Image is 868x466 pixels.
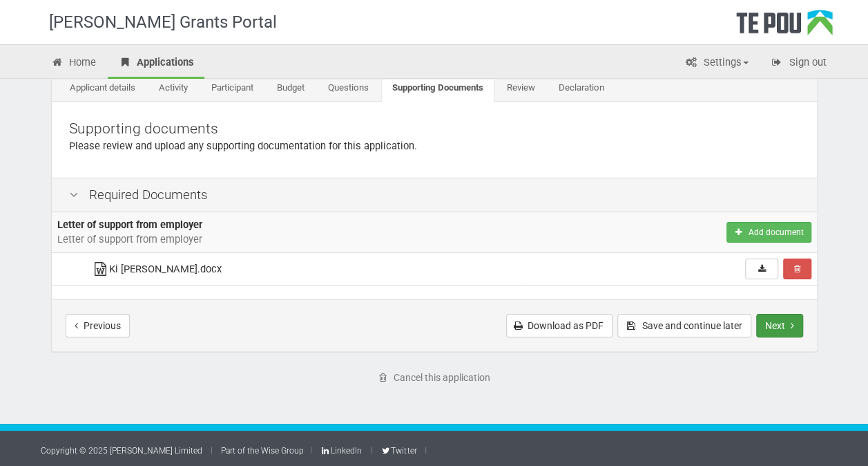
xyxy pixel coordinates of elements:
a: Applicant details [59,75,146,102]
td: Ki [PERSON_NAME].docx [86,253,525,286]
button: Save and continue later [617,314,751,337]
p: Supporting documents [69,119,800,139]
div: Required Documents [52,178,817,212]
a: Declaration [548,75,615,102]
a: Applications [108,48,204,79]
p: Please review and upload any supporting documentation for this application. [69,139,800,153]
a: Review [496,75,546,102]
a: Cancel this application [369,366,499,389]
a: Supporting Documents [381,75,494,102]
a: Twitter [380,446,416,456]
a: Copyright © 2025 [PERSON_NAME] Limited [41,446,202,456]
button: Add document [726,222,811,243]
a: Activity [148,75,199,102]
b: Letter of support from employer [57,218,202,231]
a: Participant [200,75,264,102]
button: Remove [783,259,811,279]
a: LinkedIn [320,446,362,456]
a: Settings [675,48,759,79]
a: Budget [266,75,316,102]
div: Te Pou Logo [736,10,833,44]
a: Questions [317,75,380,102]
button: Previous step [66,314,130,337]
a: Home [41,48,107,79]
button: Next step [756,314,803,337]
a: Part of the Wise Group [221,446,304,456]
a: Sign out [760,48,837,79]
span: Letter of support from employer [57,233,202,245]
a: Download as PDF [506,314,613,337]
